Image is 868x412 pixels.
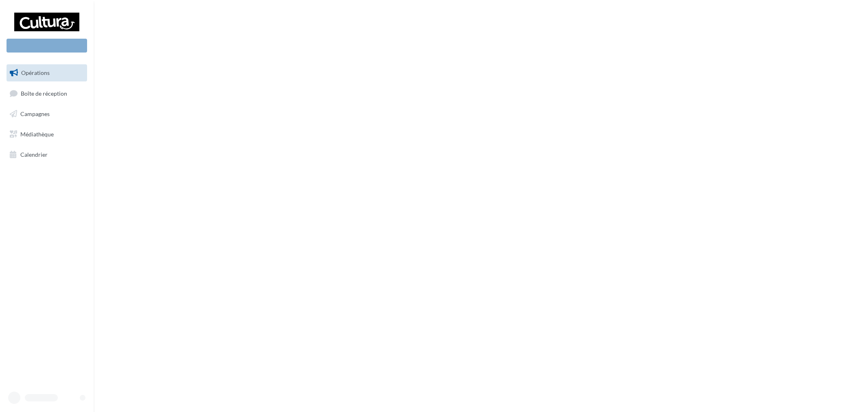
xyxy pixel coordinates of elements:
a: Médiathèque [5,126,89,143]
span: Campagnes [20,110,50,117]
a: Campagnes [5,105,89,123]
a: Calendrier [5,146,89,163]
a: Opérations [5,64,89,81]
span: Boîte de réception [21,90,67,96]
div: Nouvelle campagne [7,39,87,53]
span: Calendrier [20,151,48,158]
a: Boîte de réception [5,85,89,102]
span: Opérations [21,69,50,76]
span: Médiathèque [20,131,54,138]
